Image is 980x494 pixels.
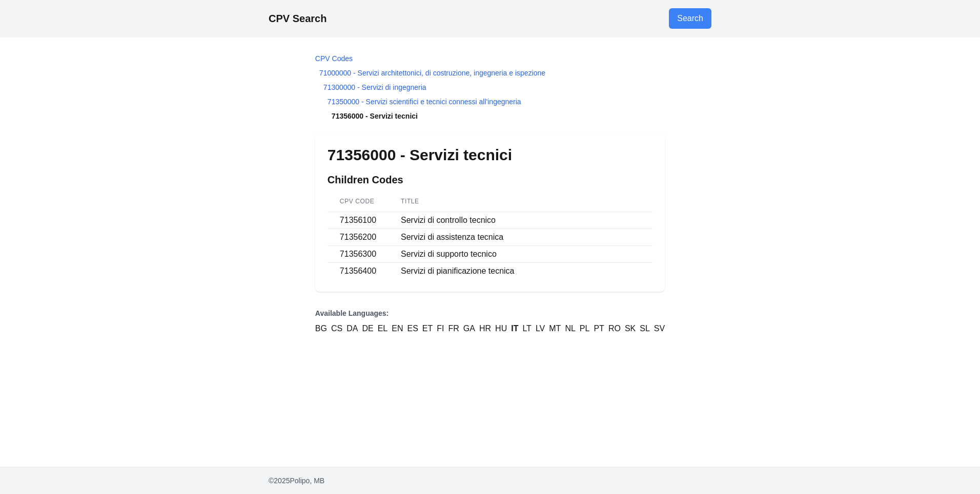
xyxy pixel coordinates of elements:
[463,322,475,335] a: GA
[392,322,403,335] a: EN
[346,322,358,335] a: DA
[328,229,389,246] td: 71356200
[269,13,326,24] a: CPV Search
[328,246,389,263] td: 71356300
[315,308,665,318] p: Available Languages:
[315,53,665,121] nav: Breadcrumb
[495,322,507,335] a: HU
[323,83,426,91] a: 71300000 - Servizi di ingegneria
[328,98,521,106] a: 71350000 - Servizi scientifici e tecnici connessi all'ingegneria
[389,229,652,246] td: Servizi di assistenza tecnica
[580,322,590,335] a: PL
[437,322,444,335] a: FI
[654,322,665,335] a: SV
[328,263,389,280] td: 71356400
[378,322,388,335] a: EL
[522,322,531,335] a: LT
[389,212,652,229] td: Servizi di controllo tecnico
[328,173,652,187] h2: Children Codes
[269,476,711,486] p: © 2025 Polipo, MB
[511,322,518,335] a: IT
[389,246,652,263] td: Servizi di supporto tecnico
[608,322,621,335] a: RO
[536,322,545,335] a: LV
[422,322,433,335] a: ET
[315,308,665,335] nav: Language Versions
[331,322,342,335] a: CS
[549,322,561,335] a: MT
[315,54,353,63] a: CPV Codes
[362,322,373,335] a: DE
[594,322,604,335] a: PT
[669,8,711,29] a: Go to search
[328,146,652,164] h1: 71356000 - Servizi tecnici
[625,322,636,335] a: SK
[479,322,491,335] a: HR
[389,191,652,212] th: Title
[319,69,545,77] a: 71000000 - Servizi architettonici, di costruzione, ingegneria e ispezione
[328,191,389,212] th: CPV Code
[448,322,459,335] a: FR
[315,111,665,121] li: 71356000 - Servizi tecnici
[565,322,575,335] a: NL
[407,322,418,335] a: ES
[315,322,327,335] a: BG
[640,322,650,335] a: SL
[389,263,652,280] td: Servizi di pianificazione tecnica
[328,212,389,229] td: 71356100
